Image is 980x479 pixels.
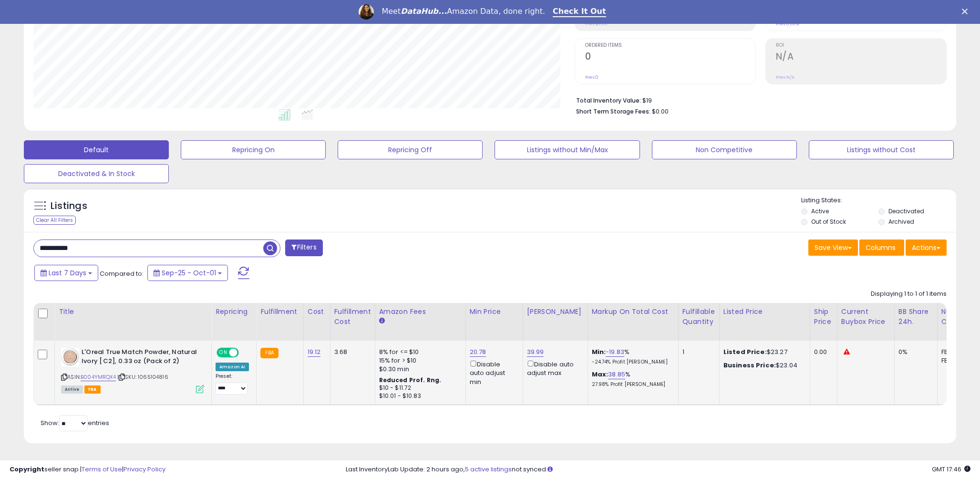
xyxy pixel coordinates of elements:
[801,196,956,205] p: Listing States:
[553,7,606,17] a: Check It Out
[576,107,650,115] b: Short Term Storage Fees:
[776,43,946,48] span: ROI
[217,349,229,357] span: ON
[652,140,797,159] button: Non Competitive
[898,348,930,356] div: 0%
[470,347,486,357] a: 20.78
[585,21,608,27] small: Prev: $0.00
[308,307,326,317] div: Cost
[811,207,829,215] label: Active
[592,348,671,365] div: %
[334,348,368,356] div: 3.68
[359,4,374,20] img: Profile image for Georgie
[465,465,512,474] a: 5 active listings
[585,43,755,48] span: Ordered Items
[888,207,924,215] label: Deactivated
[723,307,806,317] div: Listed Price
[592,347,606,356] b: Min:
[652,107,669,116] span: $0.00
[814,348,830,356] div: 0.00
[723,347,767,356] b: Listed Price:
[592,370,671,388] div: %
[871,290,947,299] div: Displaying 1 to 1 of 1 items
[237,349,253,357] span: OFF
[379,365,458,374] div: $0.30 min
[592,359,671,365] p: -24.74% Profit [PERSON_NAME]
[470,307,519,317] div: Min Price
[33,216,76,225] div: Clear All Filters
[308,347,321,357] a: 19.12
[608,370,625,379] a: 38.85
[379,392,458,400] div: $10.01 - $10.83
[51,199,87,213] h5: Listings
[379,356,458,365] div: 15% for > $10
[814,307,833,327] div: Ship Price
[34,265,98,281] button: Last 7 Days
[334,307,371,327] div: Fulfillment Cost
[776,21,799,27] small: Prev: 0.00%
[576,94,939,105] li: $19
[117,373,168,381] span: | SKU: 1065104816
[82,348,197,368] b: L'Oreal True Match Powder, Natural Ivory [C2], 0.33 oz (Pack of 2)
[49,268,86,278] span: Last 7 Days
[527,307,584,317] div: [PERSON_NAME]
[585,51,755,64] h2: 0
[588,303,678,341] th: The percentage added to the cost of goods (COGS) that forms the calculator for Min & Max prices.
[41,418,109,427] span: Show: entries
[592,307,674,317] div: Markup on Total Cost
[216,373,249,395] div: Preset:
[24,140,169,159] button: Default
[61,348,204,392] div: ASIN:
[888,218,914,226] label: Archived
[592,381,671,388] p: 27.98% Profit [PERSON_NAME]
[776,51,946,64] h2: N/A
[382,7,545,16] div: Meet Amazon Data, done right.
[147,265,228,281] button: Sep-25 - Oct-01
[124,465,165,474] a: Privacy Policy
[379,317,385,325] small: Amazon Fees.
[61,348,79,367] img: 41tTaivVJYL._SL40_.jpg
[10,465,44,474] strong: Copyright
[379,384,458,392] div: $10 - $11.72
[59,307,207,317] div: Title
[723,348,803,356] div: $23.27
[216,307,252,317] div: Repricing
[723,361,803,370] div: $23.04
[285,239,322,256] button: Filters
[84,385,101,394] span: FBA
[811,218,846,226] label: Out of Stock
[808,239,858,256] button: Save View
[941,348,973,356] div: FBA: 1
[61,385,83,394] span: All listings currently available for purchase on Amazon
[401,7,447,16] i: DataHub...
[527,347,544,357] a: 39.99
[962,9,971,14] div: Close
[81,373,116,381] a: B004YMRQX4
[216,363,249,371] div: Amazon AI
[379,307,462,317] div: Amazon Fees
[906,239,947,256] button: Actions
[576,96,641,104] b: Total Inventory Value:
[82,465,122,474] a: Terms of Use
[841,307,890,327] div: Current Buybox Price
[162,268,216,278] span: Sep-25 - Oct-01
[260,348,278,358] small: FBA
[682,307,715,327] div: Fulfillable Quantity
[682,348,712,356] div: 1
[592,370,609,379] b: Max:
[898,307,933,327] div: BB Share 24h.
[346,465,970,474] div: Last InventoryLab Update: 2 hours ago, not synced.
[379,376,442,384] b: Reduced Prof. Rng.
[941,307,976,327] div: Num of Comp.
[10,465,165,474] div: seller snap | |
[338,140,483,159] button: Repricing Off
[585,74,598,80] small: Prev: 0
[606,347,624,357] a: -19.83
[941,356,973,365] div: FBM: 5
[24,164,169,183] button: Deactivated & In Stock
[932,465,970,474] span: 2025-10-9 17:46 GMT
[527,359,580,377] div: Disable auto adjust max
[866,243,896,252] span: Columns
[260,307,299,317] div: Fulfillment
[379,348,458,356] div: 8% for <= $10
